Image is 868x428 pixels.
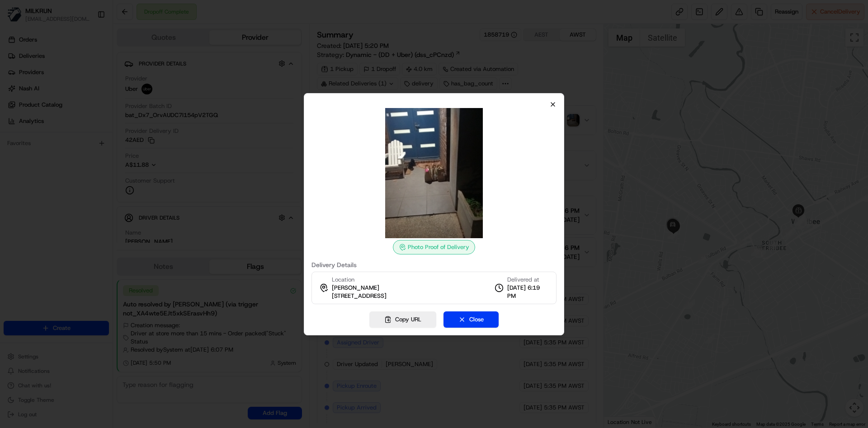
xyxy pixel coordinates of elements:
[507,284,549,300] span: [DATE] 6:19 PM
[332,284,379,292] span: [PERSON_NAME]
[393,240,475,254] div: Photo Proof of Delivery
[369,108,499,238] img: photo_proof_of_delivery image
[332,292,387,300] span: [STREET_ADDRESS]
[369,311,436,328] button: Copy URL
[332,276,354,284] span: Location
[311,262,557,268] label: Delivery Details
[443,311,499,328] button: Close
[507,276,549,284] span: Delivered at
